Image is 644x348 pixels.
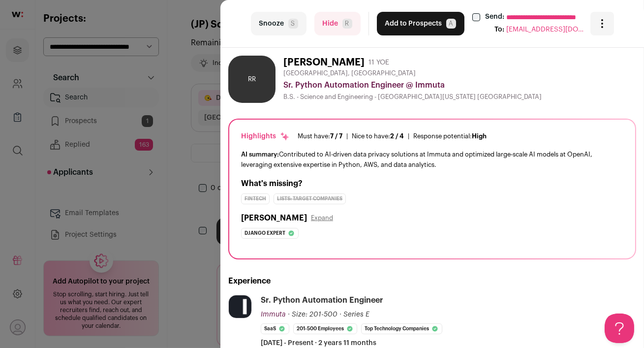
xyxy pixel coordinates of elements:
span: A [446,19,456,29]
ul: | | [298,132,487,140]
iframe: Help Scout Beacon - Open [605,314,634,343]
span: AI summary: [241,151,279,158]
div: Sr. Python Automation Engineer @ Immuta [283,79,636,91]
span: Series E [343,311,369,318]
button: HideR [314,12,361,35]
li: 201-500 employees [293,323,357,334]
li: SaaS [261,323,289,334]
span: [DATE] - Present · 2 years 11 months [261,338,376,348]
span: [GEOGRAPHIC_DATA], [GEOGRAPHIC_DATA] [283,69,416,77]
span: · Size: 201-500 [288,311,337,318]
div: To: [495,25,505,35]
li: Top Technology Companies [361,323,442,334]
span: High [472,133,487,139]
h2: [PERSON_NAME] [241,212,307,224]
div: Sr. Python Automation Engineer [261,295,383,306]
div: Response potential: [413,132,487,140]
span: 2 / 4 [390,133,404,139]
span: Immuta [261,311,286,318]
button: SnoozeS [251,12,307,35]
div: Fintech [241,193,270,204]
button: Expand [311,214,333,222]
div: Lists: Target Companies [274,193,346,204]
span: 7 / 7 [330,133,342,139]
h1: [PERSON_NAME] [283,56,365,69]
span: S [288,19,298,29]
h2: Experience [228,275,636,287]
div: RR [228,56,276,103]
span: [EMAIL_ADDRESS][DOMAIN_NAME] [507,25,585,35]
div: Must have: [298,132,342,140]
div: 11 YOE [368,58,389,67]
span: R [342,19,352,29]
h2: What's missing? [241,178,623,190]
label: Send: [486,12,505,23]
img: 7ee0fa6ea251a986cc4ce25f4e39fb2d61a8348e1b1556c9435eebe499309dae.png [229,295,251,318]
button: Open dropdown [590,12,614,35]
span: Django expert [245,228,285,238]
div: Contributed to AI-driven data privacy solutions at Immuta and optimized large-scale AI models at ... [241,149,623,170]
div: B.S. - Science and Engineering - [GEOGRAPHIC_DATA][US_STATE] [GEOGRAPHIC_DATA] [283,93,636,101]
button: Add to ProspectsA [377,12,464,35]
div: Nice to have: [352,132,404,140]
span: · [339,310,341,319]
div: Highlights [241,131,290,141]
